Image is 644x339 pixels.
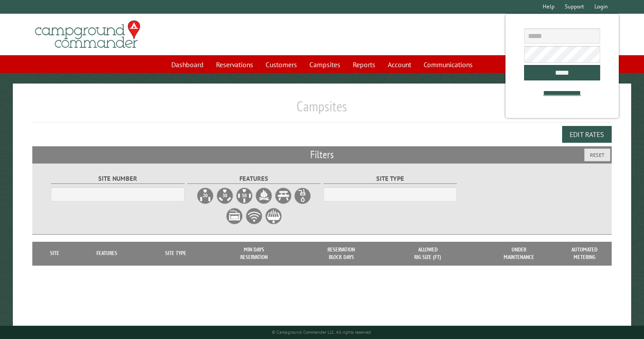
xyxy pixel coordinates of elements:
label: WiFi Service [245,207,263,225]
a: Reservations [211,56,258,73]
button: Edit Rates [562,126,612,143]
h2: Filters [32,146,612,163]
a: Account [382,56,416,73]
th: Min Days Reservation [211,242,298,265]
label: Site Number [51,174,184,184]
label: 20A Electrical Hookup [197,187,214,205]
a: Reports [347,56,381,73]
button: Reset [584,149,610,161]
th: Reservation Block Days [298,242,385,265]
label: Sewer Hookup [226,207,243,225]
label: Water Hookup [294,187,312,205]
h1: Campsites [32,98,612,122]
a: Communications [418,56,478,73]
label: Firepit [255,187,273,205]
label: Features [187,174,320,184]
img: Campground Commander [32,17,143,52]
a: Campsites [304,56,346,73]
a: Customers [260,56,302,73]
label: Picnic Table [274,187,292,205]
th: Under Maintenance [471,242,567,265]
a: Dashboard [166,56,209,73]
th: Allowed Rig Size (ft) [385,242,471,265]
label: Site Type [324,174,457,184]
label: Grill [265,207,282,225]
th: Automated metering [567,242,602,265]
th: Features [73,242,141,265]
label: 50A Electrical Hookup [235,187,253,205]
small: © Campground Commander LLC. All rights reserved. [272,329,372,335]
th: Site Type [141,242,210,265]
label: 30A Electrical Hookup [216,187,234,205]
th: Site [37,242,73,265]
